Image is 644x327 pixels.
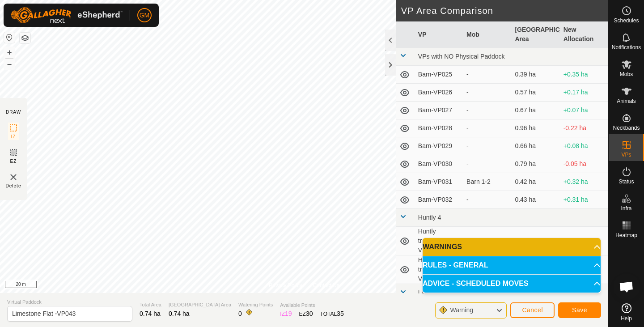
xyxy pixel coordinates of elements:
[560,84,608,102] td: +0.17 ha
[280,309,292,319] div: IZ
[510,302,555,318] button: Cancel
[511,102,559,119] td: 0.67 ha
[617,98,636,104] span: Animals
[415,84,463,102] td: Barn-VP026
[560,173,608,191] td: +0.32 ha
[418,214,441,221] span: Huntly 4
[418,53,505,60] span: VPs with NO Physical Paddock
[299,309,313,319] div: EZ
[613,125,640,131] span: Neckbands
[511,227,559,255] td: 1.63 ha
[511,155,559,173] td: 0.79 ha
[313,281,339,289] a: Contact Us
[522,306,543,314] span: Cancel
[511,84,559,102] td: 0.57 ha
[8,172,19,183] img: VP
[10,158,17,165] span: EZ
[614,18,639,23] span: Schedules
[238,301,273,309] span: Watering Points
[415,255,463,284] td: Huntly training-VP037
[423,238,601,256] p-accordion-header: WARNINGS
[612,45,641,50] span: Notifications
[560,227,608,255] td: -0.89 ha
[466,177,508,187] div: Barn 1-2
[466,123,508,133] div: -
[511,191,559,209] td: 0.43 ha
[140,310,161,317] span: 0.74 ha
[11,133,16,140] span: IZ
[4,59,15,69] button: –
[401,5,608,16] h2: VP Area Comparison
[560,137,608,155] td: +0.08 ha
[560,155,608,173] td: -0.05 ha
[560,102,608,119] td: +0.07 ha
[466,106,508,115] div: -
[621,206,631,211] span: Infra
[466,88,508,97] div: -
[609,300,644,325] a: Help
[415,102,463,119] td: Barn-VP027
[140,11,150,20] span: GM
[619,179,634,184] span: Status
[560,66,608,84] td: +0.35 ha
[7,298,132,306] span: Virtual Paddock
[20,33,30,43] button: Map Layers
[466,141,508,151] div: -
[621,152,631,157] span: VPs
[280,302,343,309] span: Available Points
[320,309,344,319] div: TOTAL
[337,310,344,317] span: 35
[511,137,559,155] td: 0.66 ha
[269,281,302,289] a: Privacy Policy
[415,137,463,155] td: Barn-VP029
[558,302,601,318] button: Save
[423,280,528,287] span: ADVICE - SCHEDULED MOVES
[466,159,508,169] div: -
[415,66,463,84] td: Barn-VP025
[466,236,508,246] div: Huntly
[572,306,587,314] span: Save
[140,301,161,309] span: Total Area
[423,256,601,274] p-accordion-header: RULES - GENERAL
[463,21,511,48] th: Mob
[418,289,458,296] span: Limestone Hill
[615,233,637,238] span: Heatmap
[415,21,463,48] th: VP
[415,119,463,137] td: Barn-VP028
[511,119,559,137] td: 0.96 ha
[6,183,21,189] span: Delete
[620,72,633,77] span: Mobs
[560,21,608,48] th: New Allocation
[415,227,463,255] td: Huntly training-VP036
[560,119,608,137] td: -0.22 ha
[511,21,559,48] th: [GEOGRAPHIC_DATA] Area
[415,191,463,209] td: Barn-VP032
[169,301,231,309] span: [GEOGRAPHIC_DATA] Area
[511,66,559,84] td: 0.39 ha
[169,310,190,317] span: 0.74 ha
[423,243,462,251] span: WARNINGS
[560,191,608,209] td: +0.31 ha
[4,47,15,58] button: +
[415,173,463,191] td: Barn-VP031
[4,32,15,43] button: Reset Map
[613,273,640,300] div: Open chat
[6,109,21,115] div: DRAW
[511,173,559,191] td: 0.42 ha
[466,70,508,79] div: -
[466,195,508,204] div: -
[285,310,292,317] span: 19
[238,310,242,317] span: 0
[415,155,463,173] td: Barn-VP030
[11,7,123,23] img: Gallagher Logo
[423,262,488,269] span: RULES - GENERAL
[450,306,473,314] span: Warning
[621,316,632,321] span: Help
[306,310,313,317] span: 30
[423,275,601,293] p-accordion-header: ADVICE - SCHEDULED MOVES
